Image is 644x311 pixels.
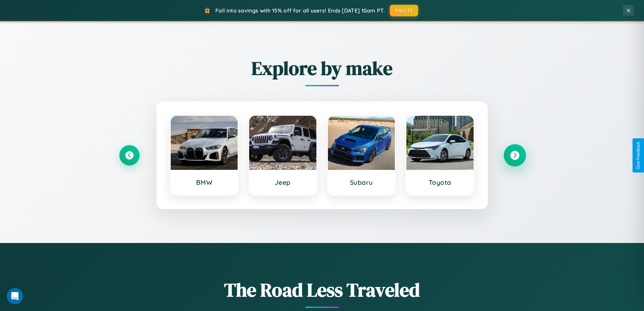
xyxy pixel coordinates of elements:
div: Open Intercom Messenger [7,288,23,304]
h3: Jeep [256,178,310,186]
h3: BMW [177,178,231,186]
button: FALL15 [390,5,418,16]
div: Give Feedback [636,142,641,169]
h1: The Road Less Traveled [119,277,525,303]
h3: Toyota [413,178,467,186]
h3: Subaru [335,178,388,186]
h2: Explore by make [119,55,525,81]
span: Fall into savings with 15% off for all users! Ends [DATE] 10am PT. [215,7,385,14]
